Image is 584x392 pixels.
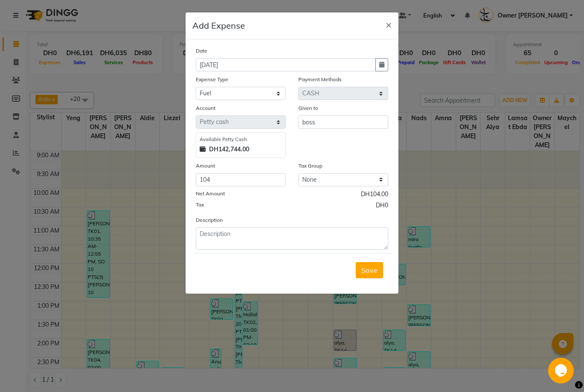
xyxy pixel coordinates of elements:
label: Account [196,104,215,112]
span: DH104.00 [361,190,388,201]
button: Save [356,262,383,278]
label: Given to [298,104,318,112]
label: Amount [196,162,215,170]
div: Available Petty Cash [200,136,282,143]
label: Date [196,47,207,55]
label: Expense Type [196,76,228,83]
strong: DH142,744.00 [209,145,249,154]
label: Payment Methods [298,76,342,83]
label: Tax [196,201,204,209]
button: Close [379,12,398,36]
span: Save [361,266,378,274]
span: DH0 [376,201,388,212]
label: Description [196,216,223,224]
h5: Add Expense [192,19,245,32]
span: × [386,18,392,31]
iframe: chat widget [548,358,575,383]
label: Tax Group [298,162,322,170]
input: Given to [298,115,388,129]
input: Amount [196,173,286,186]
label: Net Amount [196,190,225,197]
